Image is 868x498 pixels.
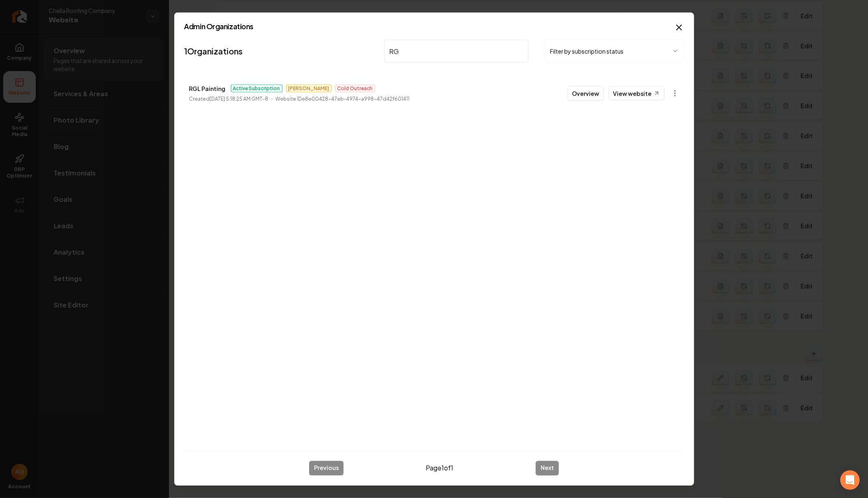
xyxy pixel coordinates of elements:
p: Website ID e8e00428-47eb-4974-a998-47d42f601411 [276,95,410,103]
p: Created [189,95,268,103]
button: Overview [568,86,604,101]
a: View website [609,87,665,100]
span: [PERSON_NAME] [286,84,332,93]
a: 1Organizations [184,45,243,57]
time: [DATE] 5:18:25 AM GMT-8 [210,96,268,102]
span: Cold Outreach [335,84,375,93]
h2: Admin Organizations [184,23,684,30]
span: Page 1 of 1 [426,463,454,473]
span: Active Subscription [231,84,283,93]
p: RGL Painting [189,84,226,93]
input: Search by name or ID [384,40,529,63]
